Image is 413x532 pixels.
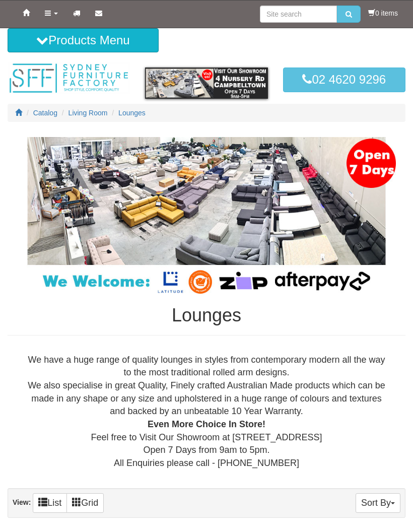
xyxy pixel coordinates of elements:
[148,419,265,429] b: Even More Choice In Store!
[145,68,267,98] img: showroom.gif
[8,137,405,295] img: Lounges
[13,498,31,506] strong: View:
[368,8,398,18] li: 0 items
[33,109,57,117] a: Catalog
[68,109,108,117] a: Living Room
[118,109,146,117] a: Lounges
[260,6,337,23] input: Site search
[16,354,397,470] div: We have a huge range of quality lounges in styles from contemporary modern all the way to the mos...
[8,305,405,325] h1: Lounges
[8,28,159,52] button: Products Menu
[8,62,130,94] img: Sydney Furniture Factory
[66,493,104,513] a: Grid
[356,493,400,513] button: Sort By
[283,68,405,92] a: 02 4620 9296
[33,493,67,513] a: List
